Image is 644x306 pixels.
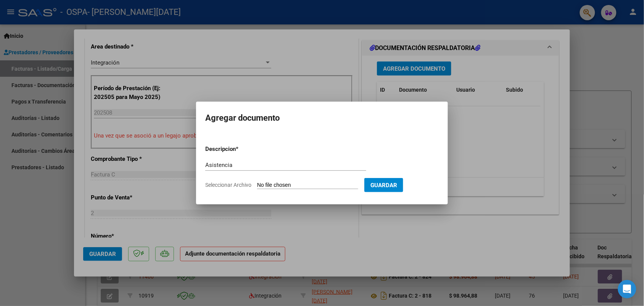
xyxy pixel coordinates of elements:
span: Seleccionar Archivo [205,182,251,188]
span: Guardar [370,182,397,189]
div: Open Intercom Messenger [618,280,636,298]
button: Guardar [364,178,403,192]
h2: Agregar documento [205,111,439,125]
p: Descripcion [205,145,275,154]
